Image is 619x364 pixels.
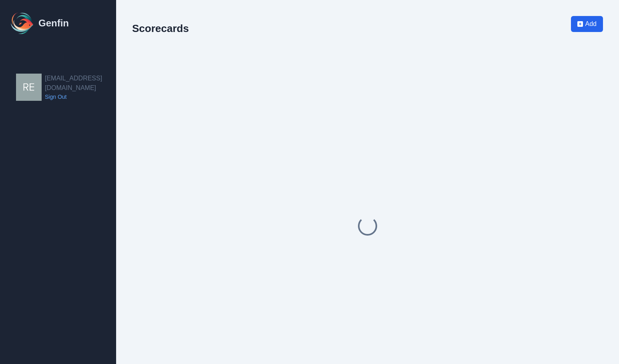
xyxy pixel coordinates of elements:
img: Logo [10,10,35,36]
h2: Scorecards [132,22,189,34]
h1: Genfin [38,17,69,30]
a: Sign Out [45,93,116,101]
img: resqueda@aadirect.com [16,74,42,101]
span: Add [585,19,597,29]
h2: [EMAIL_ADDRESS][DOMAIN_NAME] [45,74,116,93]
a: Add [571,16,603,44]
